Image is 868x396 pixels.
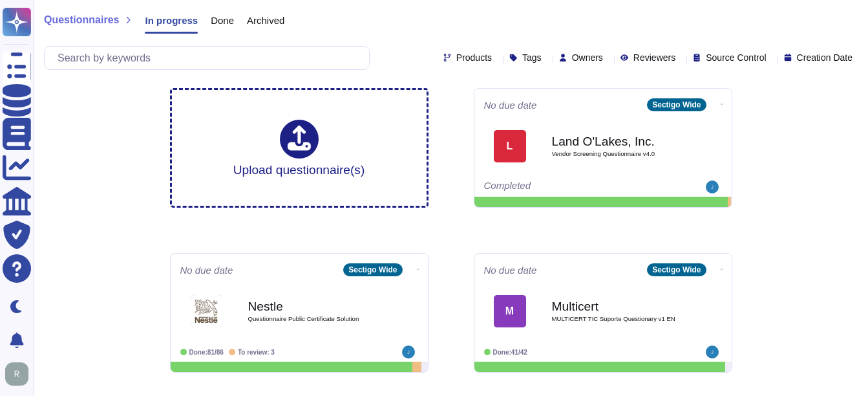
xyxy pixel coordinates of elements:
[5,362,28,386] img: user
[248,316,377,322] span: Questionnaire Public Certificate Solution
[797,53,852,62] span: Creation Date
[494,295,526,327] div: M
[343,263,402,276] div: Sectigo Wide
[522,53,542,62] span: Tags
[402,346,415,358] img: user
[238,349,275,356] span: To review: 3
[248,300,377,313] b: Nestle
[180,265,233,275] span: No due date
[484,181,642,193] div: Completed
[633,53,675,62] span: Reviewers
[552,135,681,148] b: Land O'Lakes, Inc.
[145,16,198,25] span: In progress
[706,53,766,62] span: Source Control
[211,16,234,25] span: Done
[706,181,719,193] img: user
[3,360,37,388] button: user
[456,53,492,62] span: Products
[647,263,706,276] div: Sectigo Wide
[552,151,681,157] span: Vendor Screening Questionnaire v4.0
[494,130,526,162] div: L
[493,349,527,356] span: Done: 41/42
[484,100,537,110] span: No due date
[484,265,537,275] span: No due date
[233,120,365,176] div: Upload questionnaire(s)
[189,349,224,356] span: Done: 81/86
[44,15,119,25] span: Questionnaires
[552,300,681,313] b: Multicert
[51,47,369,69] input: Search by keywords
[706,346,719,358] img: user
[572,53,603,62] span: Owners
[647,98,706,111] div: Sectigo Wide
[190,295,222,327] img: Logo
[552,316,681,322] span: MULTICERT TIC Suporte Questionary v1 EN
[247,16,284,25] span: Archived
